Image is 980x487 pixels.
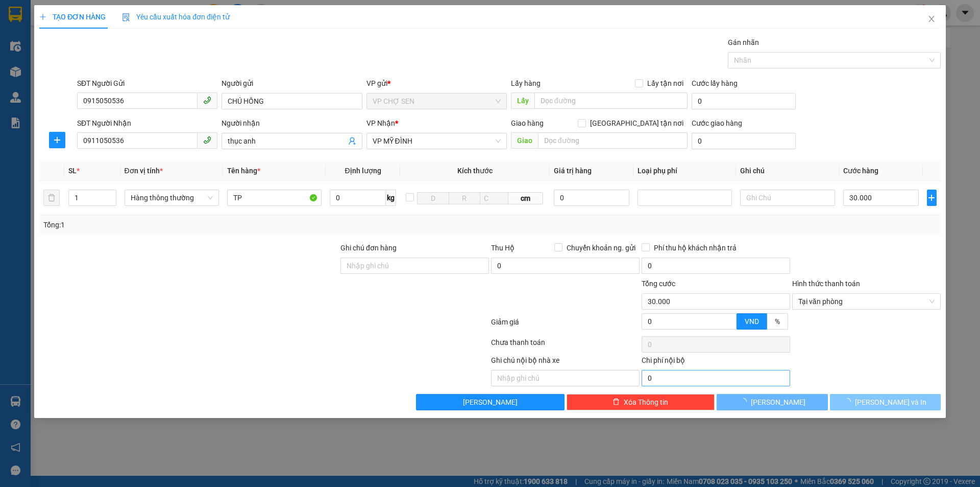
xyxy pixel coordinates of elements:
span: cm [508,192,543,204]
span: Định lượng [345,167,381,175]
span: [GEOGRAPHIC_DATA] tận nơi [586,118,688,129]
input: Nhập ghi chú [491,370,640,386]
span: Kích thước [457,167,493,175]
img: icon [122,13,130,21]
span: plus [50,136,65,144]
span: phone [203,136,211,144]
input: Cước giao hàng [692,133,796,149]
span: Thu Hộ [491,244,514,252]
span: Hàng thông thường [131,190,213,205]
span: Tổng cước [642,280,675,288]
span: [GEOGRAPHIC_DATA], [GEOGRAPHIC_DATA] ↔ [GEOGRAPHIC_DATA] [16,43,91,78]
button: plus [49,132,65,148]
span: TẠO ĐƠN HÀNG [39,13,106,21]
div: Người nhận [222,118,362,129]
label: Hình thức thanh toán [792,280,860,288]
span: Giao hàng [511,119,544,127]
span: plus [39,13,46,20]
span: close [927,15,936,23]
div: Chi phí nội bộ [642,355,790,370]
label: Cước giao hàng [692,119,742,127]
div: Giảm giá [490,316,641,334]
input: Dọc đường [538,132,688,149]
div: Tổng: 1 [43,219,378,230]
span: VP Nhận [366,119,395,127]
span: user-add [348,137,356,145]
button: delete [43,190,60,206]
input: VD: Bàn, Ghế [227,190,322,206]
span: [PERSON_NAME] [463,397,518,408]
th: Ghi chú [736,161,839,181]
span: VND [745,317,759,326]
span: % [775,317,780,326]
span: loading [740,398,751,405]
button: [PERSON_NAME] và In [830,394,941,410]
span: delete [612,398,620,406]
button: deleteXóa Thông tin [567,394,715,410]
span: Xóa Thông tin [624,397,668,408]
button: [PERSON_NAME] [416,394,565,410]
input: Ghi chú đơn hàng [340,258,489,274]
input: C [480,192,508,204]
span: plus [927,194,936,202]
span: Phí thu hộ khách nhận trả [650,242,741,253]
div: Người gửi [222,78,362,89]
button: plus [927,190,937,206]
button: [PERSON_NAME] [717,394,827,410]
input: 0 [554,190,630,206]
span: [PERSON_NAME] [751,397,805,408]
span: [PERSON_NAME] và In [855,397,926,408]
div: Chưa thanh toán [490,337,641,355]
span: phone [203,96,211,104]
span: kg [386,190,396,206]
div: SĐT Người Gửi [77,78,217,89]
div: VP gửi [366,78,507,89]
span: Lấy hàng [511,79,541,87]
input: R [449,192,480,204]
input: Ghi Chú [740,190,835,206]
label: Ghi chú đơn hàng [340,244,397,252]
span: Tại văn phòng [798,294,935,309]
label: Gán nhãn [728,38,759,47]
input: D [417,192,449,204]
span: VP MỸ ĐÌNH [373,133,501,149]
label: Cước lấy hàng [692,79,738,87]
input: Dọc đường [534,92,688,109]
img: logo [5,55,14,106]
span: Lấy tận nơi [643,78,688,89]
span: VP CHỢ SEN [373,94,501,109]
span: Lấy [511,92,534,109]
div: Ghi chú nội bộ nhà xe [491,355,640,370]
span: loading [844,398,855,405]
span: Chuyển khoản ng. gửi [562,242,640,253]
span: Yêu cầu xuất hóa đơn điện tử [122,13,230,21]
span: Cước hàng [843,167,878,175]
span: SL [68,167,77,175]
span: Giá trị hàng [554,167,592,175]
button: Close [917,5,946,34]
input: Cước lấy hàng [692,93,796,109]
span: Tên hàng [227,167,260,175]
div: SĐT Người Nhận [77,118,217,129]
strong: CHUYỂN PHÁT NHANH AN PHÚ QUÝ [17,8,90,41]
span: Giao [511,132,538,149]
th: Loại phụ phí [633,161,736,181]
span: Đơn vị tính [125,167,163,175]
